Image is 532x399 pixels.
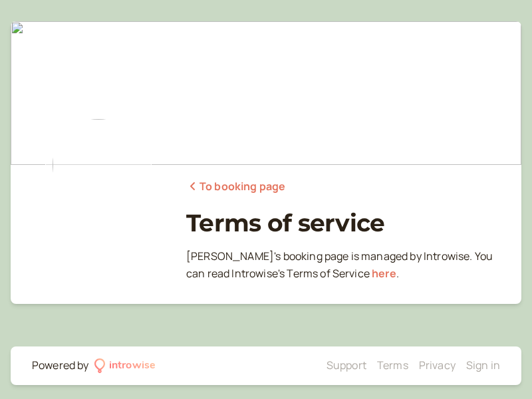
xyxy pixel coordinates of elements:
[419,358,456,372] a: Privacy
[186,209,500,237] h1: Terms of service
[109,357,156,374] div: introwise
[377,358,408,372] a: Terms
[32,357,89,374] div: Powered by
[186,178,285,196] a: To booking page
[94,357,156,374] a: introwise
[372,266,396,281] a: here
[327,358,366,372] a: Support
[186,248,500,283] p: [PERSON_NAME] ' s booking page is managed by Introwise. You can read Introwise ' s Terms of Servi...
[466,358,500,372] a: Sign in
